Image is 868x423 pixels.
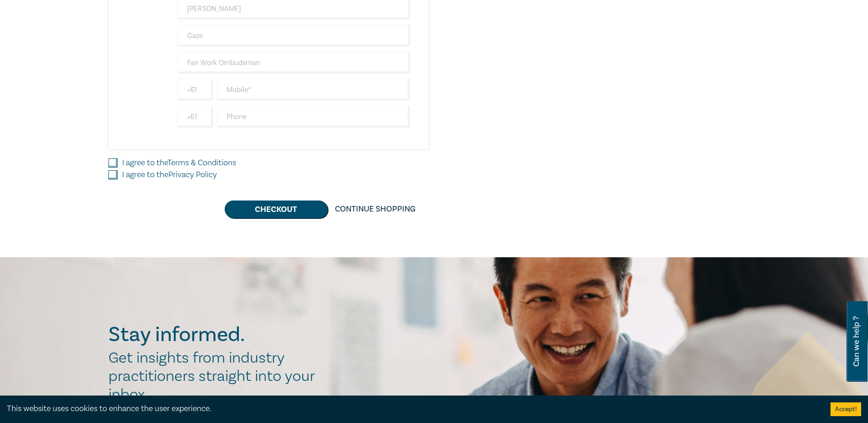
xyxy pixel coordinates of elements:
[108,349,324,404] h2: Get insights from industry practitioners straight into your inbox.
[217,106,410,128] input: Phone
[178,25,410,47] input: Last Name*
[167,157,236,168] a: Terms & Conditions
[168,169,217,180] a: Privacy Policy
[122,169,217,181] label: I agree to the
[178,79,213,101] input: +61
[178,52,410,74] input: Company
[328,201,423,218] a: Continue Shopping
[217,79,410,101] input: Mobile*
[178,106,213,128] input: +61
[108,323,324,347] h2: Stay informed.
[830,402,861,416] button: Accept cookies
[225,201,328,218] button: Checkout
[852,307,861,376] span: Can we help ?
[122,157,236,169] label: I agree to the
[7,403,817,415] div: This website uses cookies to enhance the user experience.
